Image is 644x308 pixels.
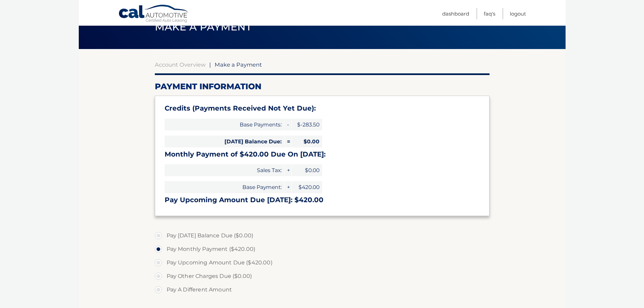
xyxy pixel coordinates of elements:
[285,181,291,193] span: +
[165,136,284,147] span: [DATE] Balance Due:
[165,104,480,113] h3: Credits (Payments Received Not Yet Due):
[155,21,252,33] span: Make a Payment
[165,150,480,159] h3: Monthly Payment of $420.00 Due On [DATE]:
[118,4,189,24] a: Cal Automotive
[155,229,490,242] label: Pay [DATE] Balance Due ($0.00)
[292,164,322,176] span: $0.00
[285,164,291,176] span: +
[165,119,284,131] span: Base Payments:
[292,136,322,147] span: $0.00
[155,242,490,256] label: Pay Monthly Payment ($420.00)
[285,136,291,147] span: =
[209,61,211,68] span: |
[442,8,469,19] a: Dashboard
[165,164,284,176] span: Sales Tax:
[292,119,322,131] span: $-283.50
[484,8,495,19] a: FAQ's
[165,196,480,204] h3: Pay Upcoming Amount Due [DATE]: $420.00
[510,8,526,19] a: Logout
[215,61,262,68] span: Make a Payment
[285,119,291,131] span: -
[155,269,490,283] label: Pay Other Charges Due ($0.00)
[155,81,490,92] h2: Payment Information
[155,283,490,297] label: Pay A Different Amount
[165,181,284,193] span: Base Payment:
[155,61,206,68] a: Account Overview
[155,256,490,269] label: Pay Upcoming Amount Due ($420.00)
[292,181,322,193] span: $420.00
